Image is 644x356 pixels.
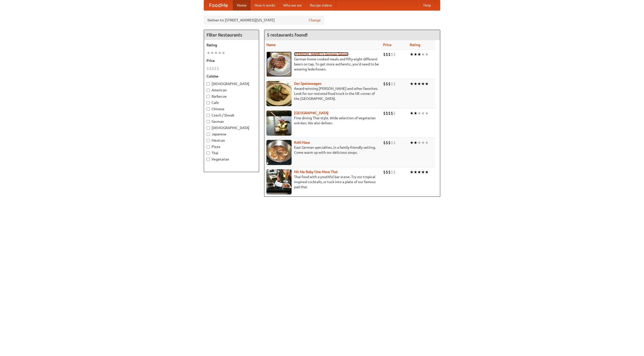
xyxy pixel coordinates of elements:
a: Rating [410,43,420,47]
input: [DEMOGRAPHIC_DATA] [207,126,210,130]
li: $ [391,81,393,87]
label: [DEMOGRAPHIC_DATA] [207,125,256,130]
label: German [207,119,256,124]
li: $ [393,140,396,145]
h4: Filter Restaurants [204,30,259,40]
input: Pizza [207,145,210,148]
input: Mexican [207,139,210,142]
a: [GEOGRAPHIC_DATA] [294,111,329,115]
input: Japanese [207,133,210,136]
li: ★ [410,52,414,57]
li: $ [391,140,393,145]
li: $ [386,81,388,87]
li: $ [209,66,212,71]
p: Fine dining Thai-style. Wide selection of vegetarian entrées. We also deliver. [266,115,379,126]
p: East German specialties, in a family-friendly setting. Come warm up with our delicious soups. [266,145,379,155]
li: $ [214,66,217,71]
input: Barbecue [207,95,210,98]
li: ★ [207,50,210,56]
li: ★ [414,110,417,116]
input: Thai [207,151,210,155]
ng-pluralize: 5 restaurants found! [267,32,308,37]
li: $ [388,140,391,145]
li: ★ [414,81,417,87]
li: ★ [414,169,417,175]
li: $ [391,169,393,175]
input: Chinese [207,107,210,111]
a: Recipe videos [306,0,336,10]
h5: Price [207,58,256,63]
li: $ [388,110,391,116]
li: $ [386,52,388,57]
li: $ [207,66,209,71]
a: Change [309,18,321,23]
li: ★ [414,140,417,145]
li: $ [386,169,388,175]
li: ★ [210,50,214,56]
p: German home-cooked meals and fifty-eight different beers on tap. To get more authentic, you'd nee... [266,57,379,72]
div: Deliver to: [STREET_ADDRESS][US_STATE] [204,16,325,25]
li: ★ [417,81,421,87]
img: satay.jpg [266,110,292,136]
img: babythai.jpg [266,169,292,194]
p: Thai food with a youthful bar scene. Try our tropical inspired cocktails, or tuck into a plate of... [266,174,379,189]
a: Kohl Haus [294,140,310,144]
label: Pizza [207,144,256,149]
li: ★ [410,169,414,175]
label: Cafe [207,100,256,105]
li: $ [212,66,214,71]
a: Hit Me Baby One More Thai [294,170,338,174]
label: Mexican [207,138,256,143]
img: speisewagen.jpg [266,81,292,106]
li: ★ [425,81,429,87]
label: American [207,88,256,93]
a: Who we are [279,0,306,10]
li: ★ [421,110,425,116]
li: $ [388,81,391,87]
li: ★ [417,110,421,116]
label: Japanese [207,132,256,137]
li: ★ [425,110,429,116]
li: $ [393,110,396,116]
li: ★ [417,52,421,57]
li: $ [388,169,391,175]
li: ★ [421,169,425,175]
a: How it works [251,0,279,10]
li: ★ [218,50,222,56]
li: ★ [425,140,429,145]
a: Help [419,0,435,10]
h5: Cuisine [207,74,256,79]
li: $ [393,169,396,175]
input: German [207,120,210,123]
input: Czech / Slovak [207,114,210,117]
input: Cafe [207,101,210,104]
li: $ [383,52,386,57]
label: Czech / Slovak [207,113,256,118]
label: Vegetarian [207,157,256,162]
img: kohlhaus.jpg [266,140,292,165]
a: Der Speisewagen [294,82,321,86]
a: [PERSON_NAME]'s German Saloon [294,52,348,56]
a: Name [266,43,276,47]
li: ★ [421,140,425,145]
img: esthers.jpg [266,52,292,77]
li: $ [217,66,219,71]
input: American [207,89,210,92]
a: Home [233,0,251,10]
li: $ [391,52,393,57]
h5: Rating [207,43,256,48]
li: ★ [214,50,218,56]
li: $ [393,52,396,57]
li: $ [386,140,388,145]
li: ★ [414,52,417,57]
p: Award-winning [PERSON_NAME] and other favorites. Look for our restored food truck in the NE corne... [266,86,379,101]
li: ★ [425,169,429,175]
li: ★ [410,110,414,116]
li: $ [383,140,386,145]
li: $ [393,81,396,87]
li: $ [383,110,386,116]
